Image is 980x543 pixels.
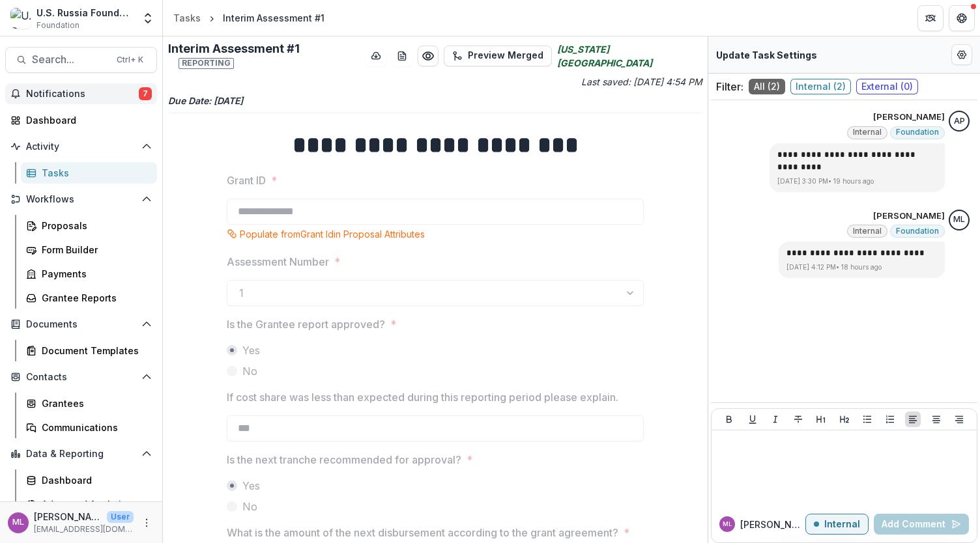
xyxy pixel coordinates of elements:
[42,267,147,281] div: Payments
[745,411,760,427] button: Underline
[21,162,157,184] a: Tasks
[813,411,829,427] button: Heading 1
[917,5,944,31] button: Partners
[805,514,869,535] button: Internal
[837,411,852,427] button: Heading 2
[139,5,157,31] button: Open entity switcher
[716,79,743,94] p: Filter:
[227,389,618,405] p: If cost share was less than expected during this reporting period please explain.
[21,263,157,285] a: Payments
[179,58,234,68] span: Reporting
[896,128,939,137] span: Foundation
[5,443,157,464] button: Open Data & Reporting
[32,53,109,66] span: Search...
[26,194,136,205] span: Workflows
[42,497,147,511] div: Advanced Analytics
[723,521,732,527] div: Maria Lvova
[107,511,134,523] p: User
[227,525,618,540] p: What is the amount of the next disbursement according to the grant agreement?
[5,314,157,335] button: Open Documents
[929,411,944,427] button: Align Center
[168,42,360,70] h2: Interim Assessment #1
[721,411,737,427] button: Bold
[5,367,157,387] button: Open Contacts
[26,113,147,127] div: Dashboard
[34,510,102,523] p: [PERSON_NAME]
[949,5,975,31] button: Get Help
[856,79,918,94] span: External ( 0 )
[874,514,969,535] button: Add Comment
[42,166,147,180] div: Tasks
[5,83,157,104] button: Notifications7
[392,46,412,66] button: download-word-button
[42,397,147,410] div: Grantees
[168,8,330,27] nav: breadcrumb
[790,79,851,94] span: Internal ( 2 )
[786,262,937,272] p: [DATE] 4:12 PM • 18 hours ago
[790,411,806,427] button: Strike
[21,393,157,414] a: Grantees
[21,287,157,309] a: Grantee Reports
[5,136,157,157] button: Open Activity
[438,75,702,89] p: Last saved: [DATE] 4:54 PM
[882,411,898,427] button: Ordered List
[242,342,260,358] span: Yes
[42,473,147,487] div: Dashboard
[242,478,260,494] span: Yes
[777,176,937,186] p: [DATE] 3:30 PM • 19 hours ago
[873,111,945,124] p: [PERSON_NAME]
[953,216,965,224] div: Maria Lvova
[10,8,31,29] img: U.S. Russia Foundation
[223,11,324,25] div: Interim Assessment #1
[227,452,461,467] p: Is the next tranche recommended for approval?
[768,411,783,427] button: Italicize
[740,518,805,531] p: [PERSON_NAME]
[34,523,134,535] p: [EMAIL_ADDRESS][DOMAIN_NAME]
[139,515,154,531] button: More
[21,494,157,515] a: Advanced Analytics
[227,254,329,270] p: Assessment Number
[896,227,939,236] span: Foundation
[824,519,860,530] p: Internal
[5,109,157,131] a: Dashboard
[42,219,147,232] div: Proposals
[26,319,136,330] span: Documents
[21,215,157,236] a: Proposals
[42,291,147,305] div: Grantee Reports
[12,518,24,527] div: Maria Lvova
[954,117,965,126] div: Anna P
[114,53,146,67] div: Ctrl + K
[242,499,257,514] span: No
[418,46,439,66] button: Preview 362220e7-2473-4c5e-9f57-94f26cecab6b.pdf
[5,47,157,73] button: Search...
[859,411,875,427] button: Bullet List
[168,94,702,107] p: Due Date: [DATE]
[26,141,136,152] span: Activity
[227,316,385,332] p: Is the Grantee report approved?
[173,11,201,25] div: Tasks
[951,44,972,65] button: Edit Form Settings
[853,227,882,236] span: Internal
[873,210,945,223] p: [PERSON_NAME]
[716,48,817,62] p: Update Task Settings
[26,449,136,460] span: Data & Reporting
[42,421,147,434] div: Communications
[42,344,147,357] div: Document Templates
[139,87,152,100] span: 7
[26,89,139,100] span: Notifications
[557,42,702,70] i: [US_STATE][GEOGRAPHIC_DATA]
[749,79,785,94] span: All ( 2 )
[21,340,157,361] a: Document Templates
[168,8,206,27] a: Tasks
[21,239,157,260] a: Form Builder
[21,469,157,491] a: Dashboard
[36,20,79,31] span: Foundation
[26,372,136,383] span: Contacts
[951,411,967,427] button: Align Right
[905,411,921,427] button: Align Left
[240,227,425,241] p: Populate from Grant Id in Proposal Attributes
[227,173,266,188] p: Grant ID
[36,6,134,20] div: U.S. Russia Foundation
[366,46,386,66] button: download-button
[21,417,157,438] a: Communications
